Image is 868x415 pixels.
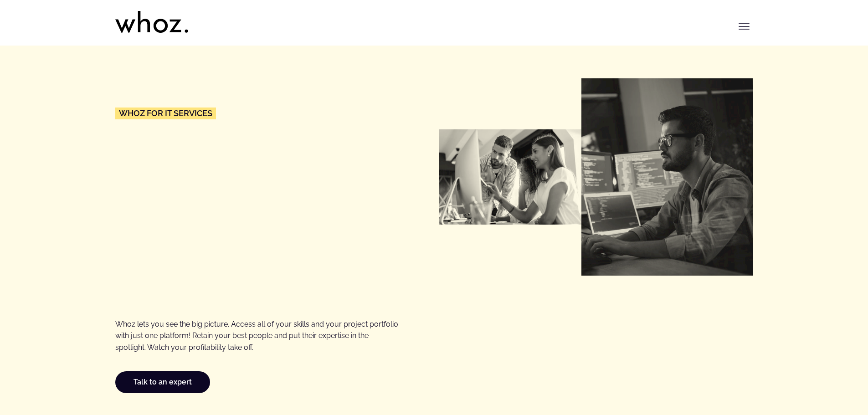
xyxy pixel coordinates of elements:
span: Whoz for IT services [119,109,212,118]
img: Sociétés numériques [581,78,753,276]
p: Whoz lets you see the big picture. Access all of your skills and your project portfolio with just... [115,318,398,353]
a: Talk to an expert [115,371,210,393]
button: Toggle menu [735,17,753,36]
img: ESN [439,129,581,225]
